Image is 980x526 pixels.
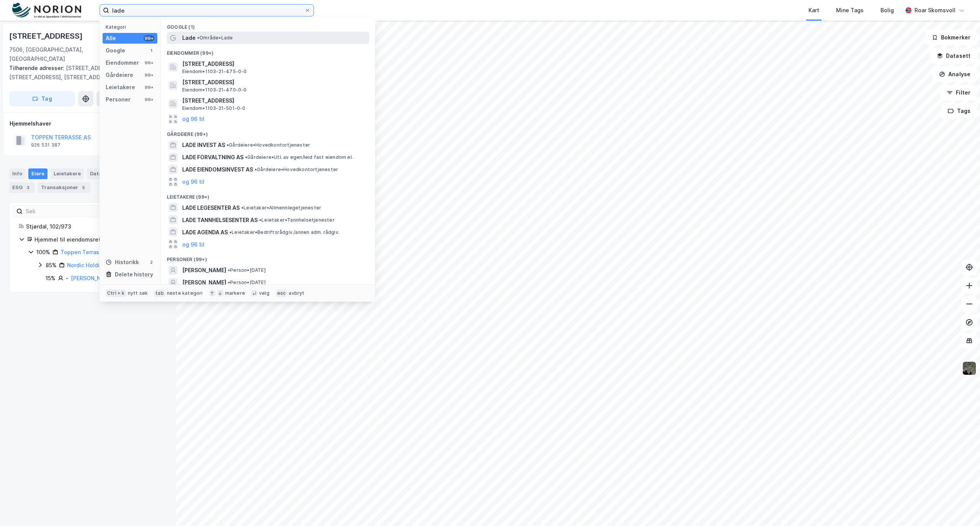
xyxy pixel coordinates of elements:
span: LADE FORVALTNING AS [182,153,243,162]
span: Eiendom • 1103-21-470-0-0 [182,87,247,93]
button: Tags [941,103,977,119]
span: Person • [DATE] [228,279,266,286]
span: LADE TANNHELSESENTER AS [182,216,258,225]
div: Gårdeiere [106,70,133,80]
div: - [66,274,69,283]
span: Leietaker • Bedriftsrådgiv./annen adm. rådgiv. [229,229,340,235]
div: Bolig [880,6,894,15]
div: Kategori [106,24,157,30]
div: Ctrl + k [106,289,126,297]
span: Leietaker • Allmennlegetjenester [241,205,321,211]
button: og 96 til [182,177,204,186]
span: LADE AGENDA AS [182,228,228,237]
div: 99+ [144,84,154,90]
div: Google (1) [161,18,375,32]
span: • [259,217,261,223]
div: Leietakere [106,83,135,92]
div: ESG [9,182,35,193]
button: Bokmerker [925,30,977,45]
div: velg [259,290,269,296]
div: Personer [106,95,131,104]
div: Personer (99+) [161,250,375,264]
input: Søk på adresse, matrikkel, gårdeiere, leietakere eller personer [109,5,304,16]
div: Stjørdal, 102/973 [26,222,157,231]
div: nytt søk [128,290,148,296]
div: Eiendommer (99+) [161,44,375,58]
div: 5 [80,184,87,191]
div: Leietakere (99+) [161,188,375,202]
span: LADE EIENDOMSINVEST AS [182,165,253,174]
div: Gårdeiere (99+) [161,125,375,139]
span: • [229,229,232,235]
span: Eiendom • 1103-21-475-0-0 [182,69,247,75]
span: Gårdeiere • Hovedkontortjenester [227,142,310,148]
div: 99+ [144,96,154,103]
div: Eiendommer [106,58,139,67]
div: 15% [46,274,56,283]
div: [STREET_ADDRESS] [9,30,84,42]
iframe: Chat Widget [942,489,980,526]
div: 85% [46,261,57,270]
span: Person • [DATE] [228,267,266,273]
div: 99+ [144,72,154,78]
span: • [245,154,247,160]
div: 100% [36,248,50,257]
a: [PERSON_NAME] [71,275,114,281]
span: • [241,205,243,211]
button: Tag [9,91,75,106]
span: Leietaker • Tannhelsetjenester [259,217,335,223]
span: • [228,279,230,285]
div: Roar Skomsvoll [915,6,955,15]
span: Tilhørende adresser: [9,65,66,71]
span: Gårdeiere • Hovedkontortjenester [255,167,338,173]
div: Leietakere [51,168,84,179]
div: 7506, [GEOGRAPHIC_DATA], [GEOGRAPHIC_DATA] [9,45,125,64]
span: • [228,267,230,273]
span: • [227,142,229,148]
span: [STREET_ADDRESS] [182,59,366,69]
div: markere [225,290,245,296]
span: [STREET_ADDRESS] [182,78,366,87]
div: [STREET_ADDRESS], [STREET_ADDRESS], [STREET_ADDRESS] [9,64,161,82]
input: Søk [23,206,106,217]
img: 9k= [962,361,977,376]
div: Delete history [115,270,153,279]
button: Datasett [930,48,977,64]
div: avbryt [289,290,304,296]
span: [PERSON_NAME] [182,278,226,287]
div: Eiere [28,168,47,179]
div: Kart [808,6,819,15]
div: esc [276,289,287,297]
span: LADE INVEST AS [182,140,225,150]
button: Filter [940,85,977,100]
div: 2 [148,259,154,265]
span: • [255,167,257,172]
span: [PERSON_NAME] [182,266,226,275]
div: 99+ [144,35,154,41]
div: 3 [24,184,32,191]
div: Info [9,168,25,179]
div: neste kategori [167,290,203,296]
a: Toppen Terrasse AS [60,249,114,255]
div: Datasett [87,168,116,179]
div: Hjemmelshaver [10,119,167,128]
div: Google [106,46,125,55]
span: [STREET_ADDRESS] [182,96,366,105]
button: Analyse [933,67,977,82]
a: Nordic Holding Group AS [67,262,133,268]
span: Lade [182,33,196,42]
div: 99+ [144,60,154,66]
div: Mine Tags [836,6,864,15]
div: Transaksjoner [38,182,90,193]
span: Område • Lade [197,35,233,41]
div: Alle [106,34,116,43]
div: Historikk [106,258,139,267]
button: og 96 til [182,240,204,249]
span: • [197,35,199,41]
div: Hjemmel til eiendomsrett [34,235,157,244]
img: norion-logo.80e7a08dc31c2e691866.png [12,3,81,18]
span: LADE LEGESENTER AS [182,203,240,212]
div: tab [154,289,165,297]
div: 926 531 387 [31,142,60,148]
